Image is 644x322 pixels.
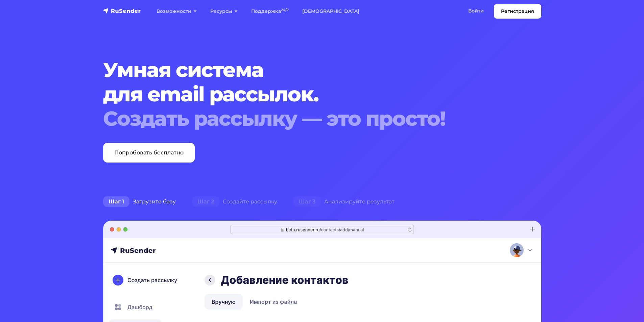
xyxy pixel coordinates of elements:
[244,4,295,18] a: Поддержка24/7
[150,4,204,18] a: Возможности
[192,196,219,207] span: Шаг 2
[204,4,244,18] a: Ресурсы
[184,195,285,208] div: Создайте рассылку
[103,106,504,131] div: Создать рассылку — это просто!
[103,7,141,14] img: RuSender
[103,58,504,131] h1: Умная система для email рассылок.
[103,196,129,207] span: Шаг 1
[103,143,195,163] a: Попробовать бесплатно
[285,195,403,208] div: Анализируйте результат
[461,4,491,18] a: Войти
[295,4,366,18] a: [DEMOGRAPHIC_DATA]
[293,196,321,207] span: Шаг 3
[95,195,184,208] div: Загрузите базу
[281,8,289,12] sup: 24/7
[494,4,541,19] a: Регистрация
